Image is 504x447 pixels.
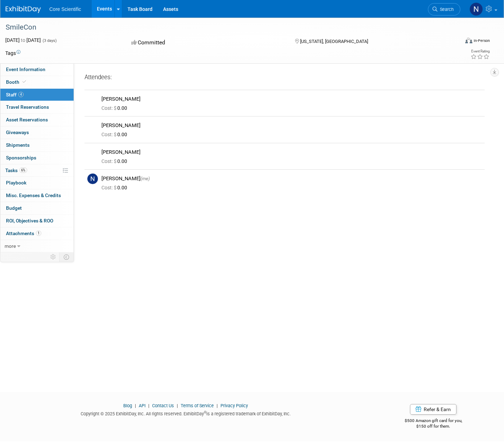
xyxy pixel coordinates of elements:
div: Event Format [418,37,490,47]
td: Personalize Event Tab Strip [47,252,60,262]
span: | [175,403,180,408]
span: 0.00 [101,132,130,137]
span: Booth [6,79,27,85]
a: Giveaways [0,126,74,139]
a: Contact Us [152,403,174,408]
span: [US_STATE], [GEOGRAPHIC_DATA] [300,39,368,44]
img: Nik Koelblinger [469,2,483,16]
div: $500 Amazon gift card for you, [377,413,490,429]
span: 0.00 [101,185,130,190]
span: (3 days) [42,38,57,43]
div: Committed [129,37,284,49]
span: 4 [18,92,24,97]
span: Cost: $ [101,132,117,137]
td: Toggle Event Tabs [60,252,74,262]
span: Shipments [6,142,30,148]
a: Travel Reservations [0,101,74,113]
span: Playbook [6,180,26,185]
span: Asset Reservations [6,117,48,122]
span: to [20,37,26,43]
span: Core Scientific [49,6,81,12]
span: Event Information [6,67,45,72]
span: 1 [36,231,41,236]
a: Sponsorships [0,152,74,164]
a: API [139,403,145,408]
span: | [147,403,151,408]
img: ExhibitDay [6,6,41,13]
span: Staff [6,92,24,97]
a: Budget [0,202,74,214]
a: more [0,240,74,252]
a: Playbook [0,177,74,189]
a: Booth [0,76,74,88]
span: [DATE] [DATE] [5,37,41,43]
span: ROI, Objectives & ROO [6,218,53,223]
a: Refer & Earn [410,404,456,415]
span: Giveaways [6,130,29,135]
span: Misc. Expenses & Credits [6,193,61,198]
span: Attachments [6,231,41,236]
div: In-Person [473,38,490,43]
span: 0.00 [101,105,130,111]
span: (me) [141,176,150,181]
span: 6% [19,168,27,173]
span: Cost: $ [101,185,117,190]
span: | [215,403,219,408]
a: Staff4 [0,89,74,101]
div: SmileCon [3,21,449,34]
div: [PERSON_NAME] [101,175,482,182]
div: $150 off for them. [377,423,490,429]
div: Copyright © 2025 ExhibitDay, Inc. All rights reserved. ExhibitDay is a registered trademark of Ex... [5,409,366,417]
a: Attachments1 [0,227,74,240]
a: Event Information [0,63,74,76]
span: Travel Reservations [6,104,49,110]
a: Tasks6% [0,164,74,177]
td: Tags [5,50,20,57]
div: [PERSON_NAME] [101,96,482,102]
span: | [133,403,138,408]
div: [PERSON_NAME] [101,122,482,129]
img: Format-Inperson.png [465,38,472,43]
span: Cost: $ [101,158,117,164]
a: Privacy Policy [220,403,248,408]
a: Shipments [0,139,74,151]
a: ROI, Objectives & ROO [0,215,74,227]
span: Cost: $ [101,105,117,111]
span: more [5,243,16,249]
span: Budget [6,205,22,211]
span: 0.00 [101,158,130,164]
a: Terms of Service [181,403,214,408]
i: Booth reservation complete [23,80,26,84]
img: N.jpg [87,174,98,184]
span: Search [437,7,454,12]
span: Tasks [5,168,27,173]
a: Search [428,3,460,15]
a: Blog [123,403,132,408]
div: Event Rating [471,50,490,53]
div: Attendees: [85,73,485,82]
span: Sponsorships [6,155,36,160]
a: Misc. Expenses & Credits [0,189,74,202]
div: [PERSON_NAME] [101,149,482,156]
sup: ® [204,410,206,414]
a: Asset Reservations [0,114,74,126]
